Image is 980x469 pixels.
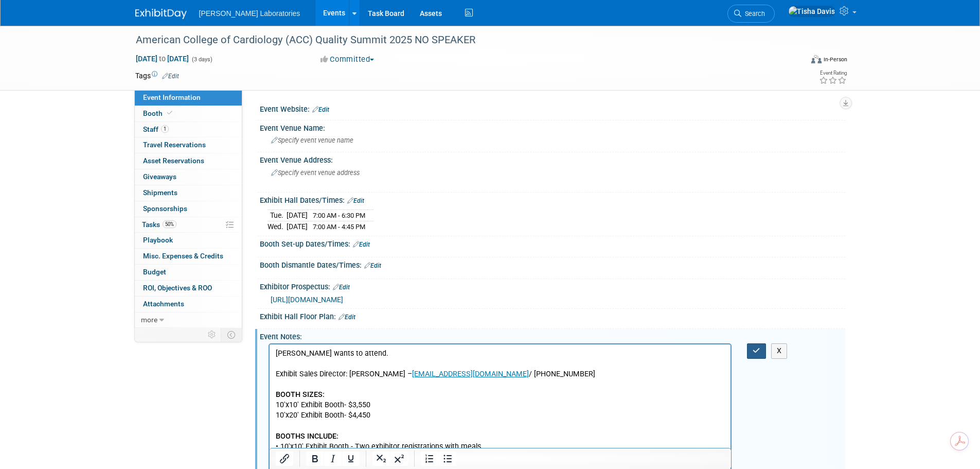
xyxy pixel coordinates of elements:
a: Misc. Expenses & Credits [135,249,242,264]
a: Booth [135,106,242,121]
span: Misc. Expenses & Credits [143,252,223,260]
button: Subscript [372,451,390,466]
a: Sponsorships [135,201,242,217]
div: Event Venue Address: [260,152,845,165]
p: [PERSON_NAME] wants to attend. Exhibit Sales Director: [PERSON_NAME] – / [PHONE_NUMBER] 10'x10' E... [6,4,456,335]
span: Tasks [142,220,176,229]
td: Tue. [268,210,287,221]
a: Edit [312,106,329,113]
span: Booth [143,109,174,117]
a: more [135,312,242,328]
span: Specify event venue address [271,169,360,177]
span: Staff [143,125,169,133]
span: Event Information [143,93,201,101]
a: Staff1 [135,122,242,137]
span: 50% [163,220,176,228]
span: Budget [143,268,166,276]
a: Asset Reservations [135,153,242,169]
img: ExhibitDay [135,9,187,19]
body: Rich Text Area. Press ALT-0 for help. [6,4,456,366]
span: Playbook [143,236,173,244]
div: Exhibit Hall Dates/Times: [260,193,845,206]
a: Search [727,5,775,23]
img: Tisha Davis [788,6,835,17]
span: ROI, Objectives & ROO [143,284,212,292]
a: Budget [135,265,242,280]
span: Shipments [143,188,177,197]
button: Numbered list [421,451,438,466]
b: BOOTHS INCLUDE: [6,88,69,96]
span: to [157,55,167,63]
div: Event Format [742,54,848,69]
div: Exhibitor Prospectus: [260,279,845,292]
p: We are NOT exhibiting. He is attending. He just wants a full conference badge. [6,356,456,366]
span: Sponsorships [143,204,187,213]
p: [PERSON_NAME] informed me [DATE]: [6,345,456,356]
button: Committed [317,54,378,65]
a: [URL][DOMAIN_NAME] [271,296,343,304]
span: Asset Reservations [143,157,204,165]
button: Insert/edit link [276,451,293,466]
div: Event Website: [260,101,845,115]
span: Travel Reservations [143,141,206,149]
td: Toggle Event Tabs [221,328,242,341]
a: Event Information [135,90,242,106]
span: 1 [161,125,169,133]
button: Italic [324,451,342,466]
button: X [771,343,788,358]
a: Edit [162,73,179,80]
button: Bullet list [439,451,456,466]
button: Bold [306,451,324,466]
span: Attachments [143,300,184,308]
div: Event Venue Name: [260,120,845,133]
a: [EMAIL_ADDRESS][DOMAIN_NAME] [142,25,259,34]
a: Edit [333,284,350,291]
span: (3 days) [191,56,212,63]
a: Playbook [135,233,242,248]
span: more [141,316,157,324]
a: Shipments [135,185,242,201]
span: [DATE] [DATE] [135,54,189,63]
a: Edit [353,241,370,248]
a: Attachments [135,297,242,312]
div: In-Person [823,56,847,63]
div: Event Rating [819,71,847,76]
button: Superscript [390,451,408,466]
img: Format-Inperson.png [811,55,822,63]
a: Edit [347,197,364,204]
div: Exhibit Hall Floor Plan: [260,309,845,322]
a: Travel Reservations [135,137,242,153]
a: Giveaways [135,169,242,185]
span: 7:00 AM - 6:30 PM [313,212,365,219]
div: Booth Set-up Dates/Times: [260,236,845,250]
i: Booth reservation complete [167,110,172,116]
a: Edit [364,262,381,269]
a: Edit [338,314,355,321]
button: Underline [342,451,360,466]
td: Wed. [268,221,287,232]
b: BOOTH SIZES: [6,46,55,55]
td: Tags [135,71,179,81]
a: Tasks50% [135,217,242,233]
a: ROI, Objectives & ROO [135,281,242,296]
span: 7:00 AM - 4:45 PM [313,223,365,231]
td: [DATE] [287,221,308,232]
span: Giveaways [143,172,176,181]
span: [PERSON_NAME] Laboratories [199,9,300,18]
div: American College of Cardiology (ACC) Quality Summit 2025 NO SPEAKER [132,31,787,49]
td: Personalize Event Tab Strip [203,328,221,341]
span: Search [741,10,765,18]
div: Event Notes: [260,329,845,342]
div: Booth Dismantle Dates/Times: [260,257,845,271]
span: Specify event venue name [271,136,353,144]
td: [DATE] [287,210,308,221]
